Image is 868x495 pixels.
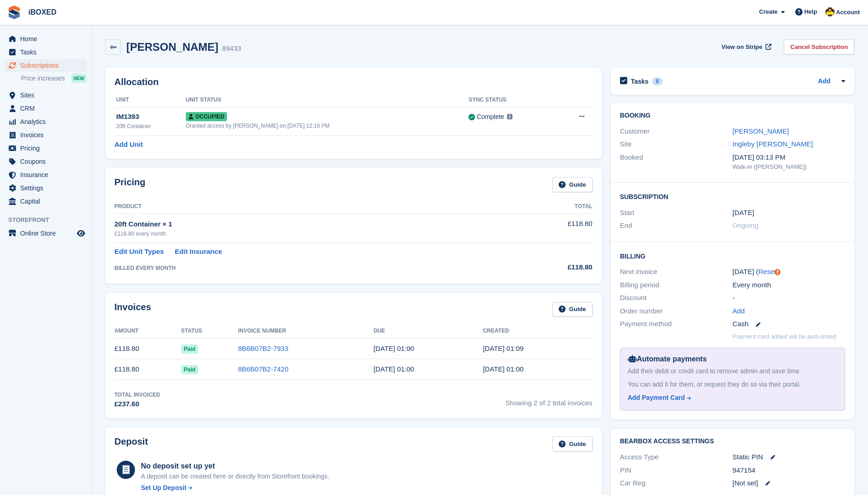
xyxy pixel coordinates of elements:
[733,306,745,317] a: Add
[784,39,854,54] a: Cancel Subscription
[483,324,592,339] th: Created
[116,112,186,122] div: IM1393
[373,365,414,373] time: 2025-07-02 00:00:00 UTC
[373,344,414,352] time: 2025-08-02 00:00:00 UTC
[20,46,75,59] span: Tasks
[181,344,198,354] span: Paid
[758,268,776,275] a: Reset
[20,142,75,155] span: Pricing
[631,77,649,86] h2: Tasks
[21,73,86,83] a: Price increases NEW
[552,436,593,452] a: Guide
[652,77,663,86] div: 0
[477,112,504,122] div: Complete
[114,199,503,214] th: Product
[620,152,733,172] div: Booked
[5,32,86,45] a: menu
[620,139,733,150] div: Site
[20,59,75,72] span: Subscriptions
[506,391,593,409] span: Showing 2 of 2 total invoices
[5,142,86,155] a: menu
[733,208,754,218] time: 2025-07-01 00:00:00 UTC
[222,43,241,54] div: 89433
[186,112,227,121] span: Occupied
[620,319,733,329] div: Payment method
[628,366,837,376] div: Add their debit or credit card to remove admin and save time.
[503,199,593,214] th: Total
[141,483,187,493] div: Set Up Deposit
[733,127,789,135] a: [PERSON_NAME]
[620,452,733,463] div: Access Type
[20,129,75,141] span: Invoices
[5,115,86,128] a: menu
[114,77,593,87] h2: Allocation
[20,32,75,45] span: Home
[733,221,759,229] span: Ongoing
[20,195,75,208] span: Capital
[733,465,845,476] div: 947154
[114,324,181,339] th: Amount
[20,227,75,240] span: Online Store
[114,219,503,230] div: 20ft Container × 1
[620,126,733,137] div: Customer
[620,280,733,291] div: Billing period
[733,267,845,277] div: [DATE] ( )
[20,168,75,181] span: Insurance
[114,302,151,317] h2: Invoices
[5,102,86,115] a: menu
[733,152,845,163] div: [DATE] 03:13 PM
[733,332,836,341] p: Payment card added will be auto-linked
[733,280,845,291] div: Every month
[620,306,733,317] div: Order number
[141,472,329,481] p: A deposit can be created here or directly from Storefront bookings.
[628,393,685,403] div: Add Payment Card
[825,7,835,16] img: Katie Brown
[733,452,845,463] div: Static PIN
[114,339,181,359] td: £118.80
[114,436,148,452] h2: Deposit
[620,221,733,231] div: End
[141,483,329,493] a: Set Up Deposit
[5,59,86,72] a: menu
[5,182,86,194] a: menu
[175,247,222,257] a: Edit Insurance
[773,268,782,276] div: Tooltip anchor
[733,293,845,303] div: -
[20,182,75,194] span: Settings
[20,89,75,102] span: Sites
[718,39,773,54] a: View on Stripe
[552,302,593,317] a: Guide
[620,478,733,489] div: Car Reg
[507,114,512,119] img: icon-info-grey-7440780725fd019a000dd9b08b2336e03edf1995a4989e88bcd33f0948082b44.svg
[116,122,186,130] div: 20ft Container
[20,102,75,115] span: CRM
[722,43,762,52] span: View on Stripe
[5,89,86,102] a: menu
[8,215,91,225] span: Storefront
[620,438,845,445] h2: BearBox Access Settings
[552,177,593,192] a: Guide
[114,140,143,150] a: Add Unit
[71,74,86,83] div: NEW
[5,129,86,141] a: menu
[5,168,86,181] a: menu
[114,359,181,380] td: £118.80
[818,76,830,87] a: Add
[75,228,86,239] a: Preview store
[503,262,593,273] div: £118.80
[733,478,845,489] div: [Not set]
[5,195,86,208] a: menu
[733,162,845,172] div: Walk-in ([PERSON_NAME])
[21,74,65,83] span: Price increases
[733,319,845,329] div: Cash
[7,5,21,19] img: stora-icon-8386f47178a22dfd0bd8f6a31ec36ba5ce8667c1dd55bd0f319d3a0aa187defe.svg
[759,7,777,16] span: Create
[126,41,218,53] h2: [PERSON_NAME]
[836,8,860,17] span: Account
[238,344,288,352] a: 8B6B07B2-7933
[25,5,60,20] a: iBOXED
[628,354,837,365] div: Automate payments
[114,264,503,272] div: BILLED EVERY MONTH
[114,230,503,238] div: £118.80 every month
[181,365,198,374] span: Paid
